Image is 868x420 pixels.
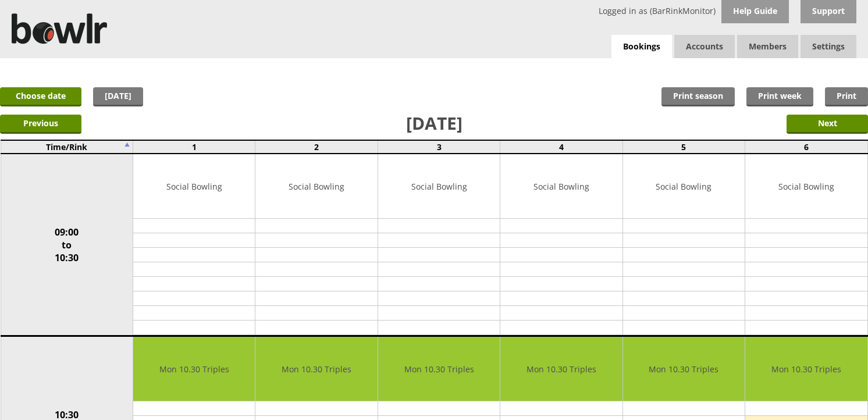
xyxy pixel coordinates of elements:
td: Mon 10.30 Triples [745,337,867,401]
a: Print [825,87,868,106]
a: Bookings [611,35,672,59]
td: Social Bowling [500,154,622,219]
a: Print season [661,87,735,106]
td: Social Bowling [133,154,255,219]
td: Social Bowling [255,154,377,219]
td: Time/Rink [1,140,133,154]
input: Next [787,115,868,134]
td: Social Bowling [745,154,867,219]
td: 5 [622,140,745,154]
span: Settings [801,35,856,58]
td: Mon 10.30 Triples [378,337,500,401]
td: Mon 10.30 Triples [500,337,622,401]
span: Members [737,35,798,58]
td: 09:00 to 10:30 [1,154,133,336]
td: 6 [745,140,867,154]
td: 4 [500,140,622,154]
td: 2 [255,140,378,154]
a: [DATE] [93,87,143,106]
td: Social Bowling [378,154,500,219]
span: Accounts [674,35,735,58]
a: Print week [746,87,813,106]
td: Mon 10.30 Triples [623,337,745,401]
td: Social Bowling [623,154,745,219]
td: 3 [378,140,500,154]
td: 1 [133,140,255,154]
td: Mon 10.30 Triples [255,337,377,401]
td: Mon 10.30 Triples [133,337,255,401]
